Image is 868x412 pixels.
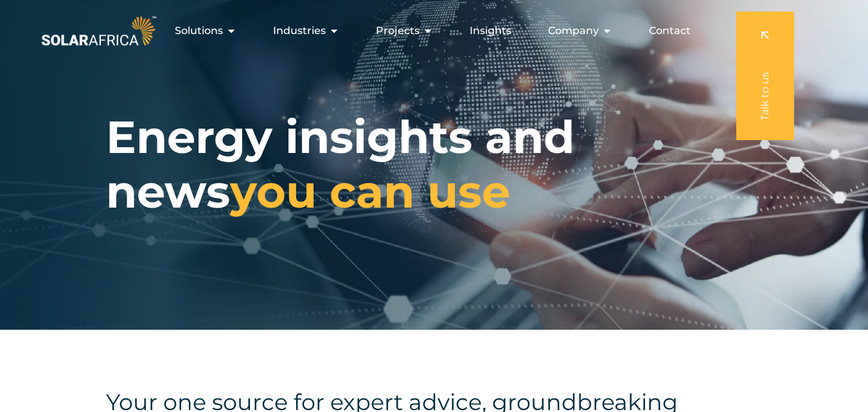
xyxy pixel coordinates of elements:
[159,18,701,44] div: Menu Toggle
[649,23,691,39] a: Contact
[548,23,599,39] span: Company
[470,23,511,39] a: Insights
[273,23,326,39] span: Industries
[175,23,223,39] span: Solutions
[230,164,510,219] span: you can use
[106,110,716,219] h1: Energy insights and news
[376,23,420,39] span: Projects
[159,18,701,44] nav: Menu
